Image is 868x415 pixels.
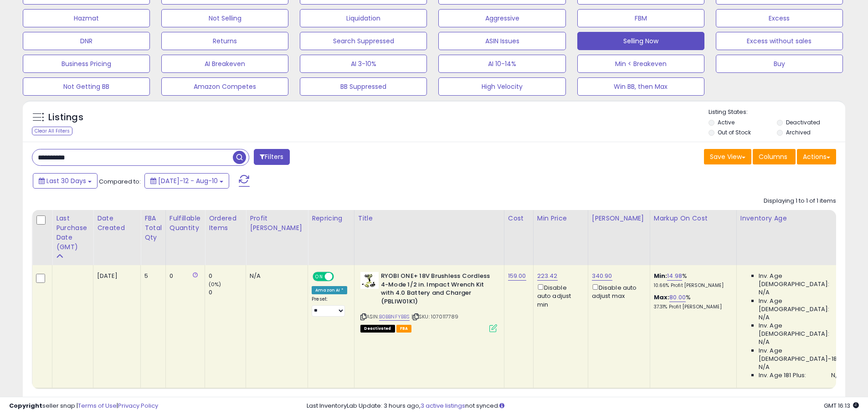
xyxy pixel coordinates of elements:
div: [DATE] [97,272,134,280]
label: Out of Stock [718,128,751,136]
div: seller snap | | [9,402,158,410]
div: Amazon AI * [312,286,347,294]
button: Actions [797,149,836,164]
span: Last 30 Days [46,176,86,185]
div: Preset: [312,296,347,317]
a: 340.90 [592,272,612,281]
span: | SKU: 1070117789 [411,313,459,320]
span: FBA [396,325,412,333]
div: Profit [PERSON_NAME] [250,214,304,233]
div: Displaying 1 to 1 of 1 items [764,197,836,205]
span: OFF [333,273,347,281]
button: Excess [716,9,843,27]
a: B0BBNFYBBS [379,313,410,321]
button: Hazmat [23,9,150,27]
button: Liquidation [300,9,427,27]
a: 14.98 [667,272,682,281]
button: Amazon Competes [161,77,288,96]
button: Selling Now [577,32,704,50]
button: FBM [577,9,704,27]
button: AI 3-10% [300,55,427,73]
small: (0%) [209,281,221,288]
span: N/A [759,363,770,371]
span: ON [313,273,325,281]
button: Last 30 Days [33,173,98,189]
span: N/A [759,313,770,322]
span: Inv. Age [DEMOGRAPHIC_DATA]: [759,322,842,338]
img: 41WUDtvsO9L._SL40_.jpg [360,272,379,289]
button: Returns [161,32,288,50]
div: Fulfillable Quantity [169,214,201,233]
button: Filters [254,149,289,165]
p: 37.31% Profit [PERSON_NAME] [654,304,729,310]
label: Archived [786,128,811,136]
div: Repricing [312,214,350,223]
button: High Velocity [438,77,565,96]
button: Business Pricing [23,55,150,73]
button: Win BB, then Max [577,77,704,96]
div: % [654,293,729,310]
div: N/A [250,272,301,280]
span: N/A [831,371,842,379]
div: 0 [209,272,246,280]
div: Last Purchase Date (GMT) [56,214,89,252]
a: 159.00 [508,272,526,281]
div: 0 [209,288,246,297]
span: Inv. Age [DEMOGRAPHIC_DATA]-180: [759,347,842,363]
div: ASIN: [360,272,497,331]
div: Markup on Cost [654,214,733,223]
a: 80.00 [669,293,686,302]
div: Min Price [537,214,584,223]
h5: Listings [48,111,83,124]
button: Buy [716,55,843,73]
div: Clear All Filters [32,127,72,135]
button: Save View [704,149,751,164]
div: Disable auto adjust max [592,282,643,300]
button: Aggressive [438,9,565,27]
div: 0 [169,272,198,280]
button: AI 10-14% [438,55,565,73]
p: Listing States: [709,108,845,117]
a: 3 active listings [421,401,465,410]
p: 10.66% Profit [PERSON_NAME] [654,282,729,289]
div: Last InventoryLab Update: 3 hours ago, not synced. [307,402,859,410]
div: Inventory Age [740,214,845,223]
button: Search Suppressed [300,32,427,50]
button: Min < Breakeven [577,55,704,73]
span: Columns [759,152,787,161]
span: N/A [759,288,770,297]
button: Excess without sales [716,32,843,50]
span: Compared to: [99,177,141,186]
button: DNR [23,32,150,50]
div: Cost [508,214,529,223]
label: Active [718,118,734,126]
label: Deactivated [786,118,820,126]
button: Not Getting BB [23,77,150,96]
th: The percentage added to the cost of goods (COGS) that forms the calculator for Min & Max prices. [650,210,736,265]
div: [PERSON_NAME] [592,214,646,223]
span: Inv. Age [DEMOGRAPHIC_DATA]: [759,297,842,313]
button: Columns [753,149,796,164]
span: All listings that are unavailable for purchase on Amazon for any reason other than out-of-stock [360,325,395,333]
div: Date Created [97,214,137,233]
b: RYOBI ONE+ 18V Brushless Cordless 4-Mode 1/2 in. Impact Wrench Kit with 4.0 Battery and Charger (... [381,272,492,308]
span: Inv. Age [DEMOGRAPHIC_DATA]: [759,272,842,288]
span: N/A [759,338,770,346]
div: Disable auto adjust min [537,282,581,309]
div: Title [358,214,500,223]
div: Ordered Items [209,214,242,233]
div: % [654,272,729,289]
span: 2025-09-10 16:13 GMT [824,401,859,410]
div: 5 [144,272,159,280]
span: [DATE]-12 - Aug-10 [158,176,218,185]
a: Terms of Use [78,401,117,410]
strong: Copyright [9,401,42,410]
div: FBA Total Qty [144,214,162,242]
span: Inv. Age 181 Plus: [759,371,806,379]
button: [DATE]-12 - Aug-10 [144,173,229,189]
a: 223.42 [537,272,558,281]
button: ASIN Issues [438,32,565,50]
b: Max: [654,293,670,302]
button: Not Selling [161,9,288,27]
button: AI Breakeven [161,55,288,73]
